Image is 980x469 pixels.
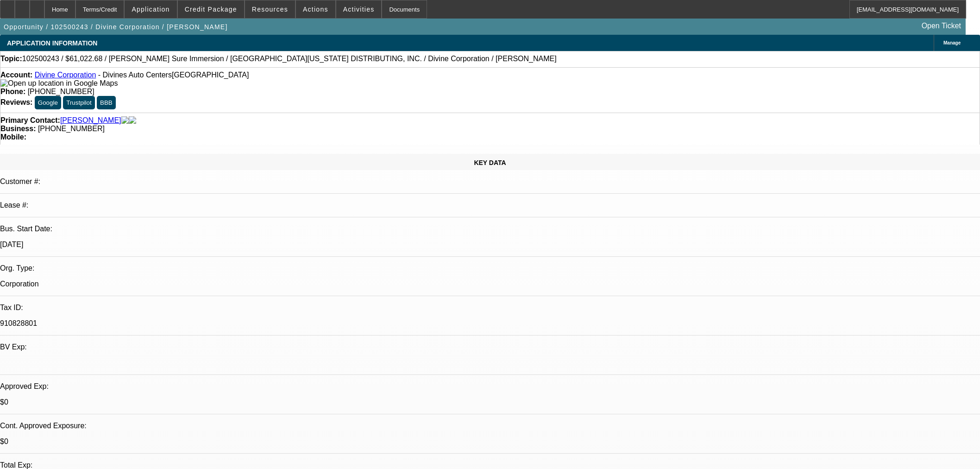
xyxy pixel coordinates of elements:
strong: Topic: [0,55,22,63]
button: Trustpilot [63,96,94,109]
span: - Divines Auto Centers[GEOGRAPHIC_DATA] [98,71,249,79]
span: Credit Package [185,6,237,13]
a: Divine Corporation [35,71,96,79]
span: KEY DATA [474,159,506,166]
img: facebook-icon.png [121,116,129,125]
a: [PERSON_NAME] [60,116,121,125]
img: linkedin-icon.png [129,116,136,125]
button: Application [125,0,176,18]
strong: Business: [0,125,36,133]
button: Resources [245,0,295,18]
strong: Account: [0,71,32,79]
span: Resources [252,6,288,13]
strong: Mobile: [0,133,26,141]
button: Credit Package [178,0,244,18]
span: Manage [943,40,961,45]
button: Actions [296,0,335,18]
span: [PHONE_NUMBER] [38,125,105,133]
button: Activities [336,0,382,18]
button: Google [35,96,61,109]
img: Open up location in Google Maps [0,79,118,88]
strong: Phone: [0,88,25,95]
a: View Google Maps [0,79,118,87]
span: APPLICATION INFORMATION [7,39,97,47]
strong: Primary Contact: [0,116,60,125]
span: 102500243 / $61,022.68 / [PERSON_NAME] Sure Immersion / [GEOGRAPHIC_DATA][US_STATE] DISTRIBUTING,... [22,55,557,63]
span: Application [132,6,170,13]
strong: Reviews: [0,98,32,106]
a: Open Ticket [918,18,965,34]
span: Activities [343,6,375,13]
button: BBB [97,96,116,109]
span: Actions [303,6,328,13]
span: Opportunity / 102500243 / Divine Corporation / [PERSON_NAME] [4,23,228,31]
span: [PHONE_NUMBER] [28,88,94,95]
